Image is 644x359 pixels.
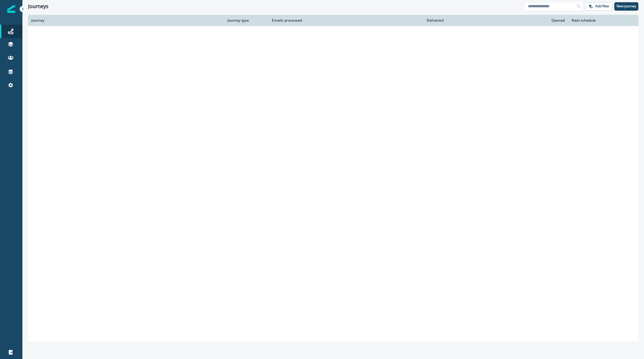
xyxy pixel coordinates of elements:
div: Journey [31,18,221,23]
button: New journey [614,2,638,11]
div: Emails processed [270,18,302,23]
div: Next schedule [572,18,621,23]
div: Delivered [309,18,444,23]
img: Inflection [7,5,15,13]
div: Journey type [228,18,263,23]
h1: Journeys [28,3,48,10]
p: New journey [617,4,636,8]
p: Add filter [595,4,610,8]
div: Opened [450,18,565,23]
button: Add filter [585,2,612,11]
